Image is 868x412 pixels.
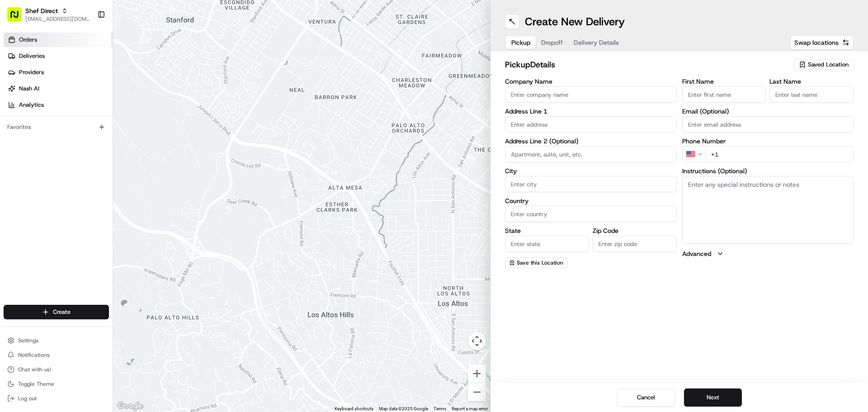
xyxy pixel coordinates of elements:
[115,400,145,412] img: Google
[4,378,109,390] button: Toggle Theme
[505,86,677,103] input: Enter company name
[574,38,619,47] span: Delivery Details
[115,400,145,412] a: Open this area in Google Maps (opens a new window)
[41,95,124,103] div: We're available if you need us!
[434,406,446,411] a: Terms
[18,337,38,344] span: Settings
[4,33,113,47] a: Orders
[525,14,625,29] h1: Create New Delivery
[505,198,677,204] label: Country
[682,138,854,144] label: Phone Number
[4,305,109,319] button: Create
[511,38,530,47] span: Pickup
[505,257,567,268] button: Save this Location
[73,174,149,190] a: 💻API Documentation
[468,383,486,401] button: Zoom out
[593,227,677,234] label: Zip Code
[19,68,44,76] span: Providers
[28,140,63,147] span: Shef Support
[41,86,148,95] div: Start new chat
[682,116,854,133] input: Enter email address
[790,35,854,50] button: Swap locations
[4,4,94,25] button: Shef Direct[EMAIL_ADDRESS][DOMAIN_NAME]
[682,108,854,114] label: Email (Optional)
[53,308,71,316] span: Create
[505,116,677,133] input: Enter address
[19,85,39,93] span: Nash AI
[9,179,16,186] div: 📗
[769,78,854,85] label: Last Name
[505,138,677,144] label: Address Line 2 (Optional)
[70,140,89,147] span: [DATE]
[505,227,589,234] label: State
[4,98,113,112] a: Analytics
[682,249,711,258] label: Advanced
[4,81,113,96] a: Nash AI
[505,108,677,114] label: Address Line 1
[64,199,109,207] a: Powered byPylon
[9,36,165,51] p: Welcome 👋
[794,38,839,47] span: Swap locations
[140,116,165,127] button: See all
[505,176,677,192] input: Enter city
[452,406,488,411] a: Report a map error
[76,179,84,186] div: 💻
[24,58,149,68] input: Clear
[18,395,37,402] span: Log out
[769,86,854,103] input: Enter last name
[4,49,113,63] a: Deliveries
[505,206,677,222] input: Enter country
[682,86,766,103] input: Enter first name
[4,120,109,134] div: Favorites
[682,249,854,258] button: Advanced
[19,52,45,60] span: Deliveries
[9,86,25,103] img: 1736555255976-a54dd68f-1ca7-489b-9aae-adbdc363a1c4
[90,200,109,207] span: Pylon
[4,65,113,80] a: Providers
[617,388,675,407] button: Cancel
[682,78,766,85] label: First Name
[505,78,677,85] label: Company Name
[517,259,563,266] span: Save this Location
[505,236,589,252] input: Enter state
[379,406,428,411] span: Map data ©2025 Google
[808,61,849,69] span: Saved Location
[468,332,486,350] button: Map camera controls
[4,334,109,347] button: Settings
[5,174,73,190] a: 📗Knowledge Base
[19,36,37,44] span: Orders
[19,86,35,103] img: 8571987876998_91fb9ceb93ad5c398215_72.jpg
[65,140,68,147] span: •
[4,349,109,361] button: Notifications
[9,118,58,125] div: Past conversations
[593,236,677,252] input: Enter zip code
[794,58,854,71] button: Saved Location
[705,146,854,162] input: Enter phone number
[4,363,109,376] button: Chat with us!
[541,38,563,47] span: Dropoff
[18,351,50,359] span: Notifications
[25,6,58,15] button: Shef Direct
[25,15,90,23] button: [EMAIL_ADDRESS][DOMAIN_NAME]
[684,388,742,407] button: Next
[18,380,54,388] span: Toggle Theme
[9,9,27,27] img: Nash
[4,392,109,405] button: Log out
[85,178,145,187] span: API Documentation
[154,89,165,100] button: Start new chat
[682,168,854,174] label: Instructions (Optional)
[9,132,24,146] img: Shef Support
[18,366,51,373] span: Chat with us!
[18,178,69,187] span: Knowledge Base
[468,365,486,383] button: Zoom in
[505,58,788,71] h2: pickup Details
[335,406,373,412] button: Keyboard shortcuts
[505,146,677,162] input: Apartment, suite, unit, etc.
[19,101,44,109] span: Analytics
[505,168,677,174] label: City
